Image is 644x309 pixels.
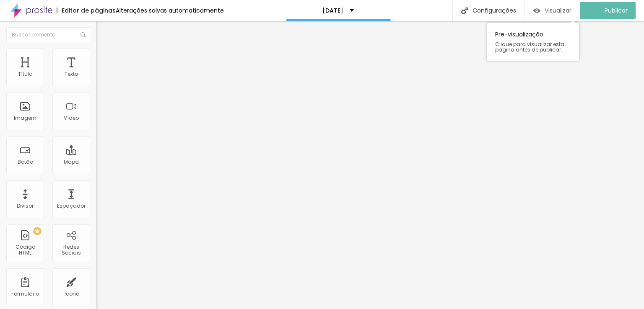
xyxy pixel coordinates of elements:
div: Pre-visualização [487,23,579,61]
div: Imagem [14,115,36,121]
div: Espaçador [57,203,86,209]
div: Código HTML [8,244,42,256]
img: view-1.svg [533,7,540,14]
span: Clique para visualizar esta página antes de publicar. [495,41,571,52]
div: Botão [18,159,33,165]
div: Alterações salvas automaticamente [116,8,224,13]
div: Texto [65,71,78,77]
div: Ícone [64,291,79,297]
span: Visualizar [545,7,571,14]
iframe: Editor [96,21,644,309]
p: [DATE] [322,8,343,13]
div: Título [18,71,32,77]
div: Editor de páginas [57,8,116,13]
button: Visualizar [525,2,580,19]
div: Redes Sociais [55,244,88,256]
div: Formulário [11,291,39,297]
input: Buscar elemento [6,27,90,42]
div: Divisor [17,203,34,209]
div: Mapa [64,159,79,165]
span: Publicar [605,7,628,14]
img: Icone [80,32,86,37]
img: Icone [461,7,468,14]
button: Publicar [580,2,636,19]
div: Vídeo [64,115,79,121]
